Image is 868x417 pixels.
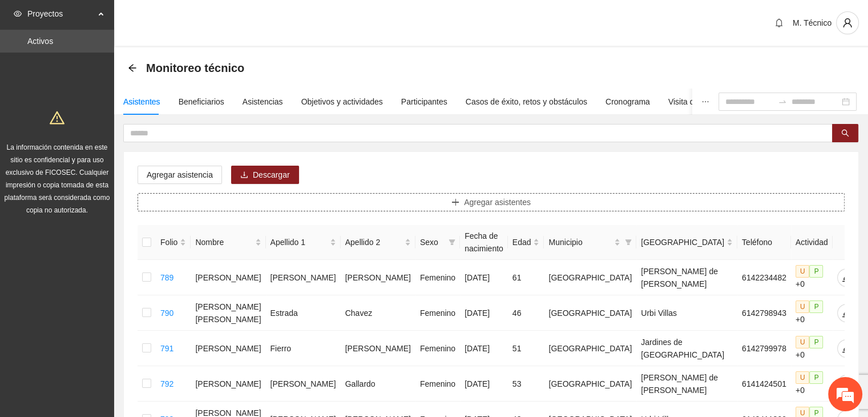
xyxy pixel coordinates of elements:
[832,124,858,142] button: search
[548,236,612,248] span: Municipio
[544,225,636,260] th: Municipio
[508,225,544,260] th: Edad
[508,366,544,402] td: 53
[415,295,460,331] td: Femenino
[836,11,859,34] button: user
[179,95,224,108] div: Beneficiarios
[838,273,855,282] span: edit
[544,331,636,366] td: [GEOGRAPHIC_DATA]
[460,260,508,295] td: [DATE]
[809,336,823,348] span: P
[341,331,415,366] td: [PERSON_NAME]
[793,18,831,27] span: M. Técnico
[636,295,737,331] td: Urbi Villas
[191,366,265,402] td: [PERSON_NAME]
[737,331,791,366] td: 6142799978
[253,169,290,181] span: Descargar
[770,14,788,32] button: bell
[66,141,158,256] span: Estamos en línea.
[50,110,64,125] span: warning
[271,236,328,248] span: Apellido 1
[508,331,544,366] td: 51
[14,10,22,18] span: eye
[460,331,508,366] td: [DATE]
[636,366,737,402] td: [PERSON_NAME] de [PERSON_NAME]
[128,63,137,73] div: Back
[195,236,252,248] span: Nombre
[838,344,855,353] span: edit
[446,234,458,251] span: filter
[187,6,215,33] div: Minimizar ventana de chat en vivo
[449,239,455,246] span: filter
[231,166,299,184] button: downloadDescargar
[692,89,718,115] button: ellipsis
[138,193,845,211] button: plusAgregar asistentes
[240,171,248,180] span: download
[623,234,634,251] span: filter
[243,95,283,108] div: Asistencias
[668,95,775,108] div: Visita de campo y entregables
[341,260,415,295] td: [PERSON_NAME]
[796,265,810,278] span: U
[191,331,265,366] td: [PERSON_NAME]
[837,18,858,28] span: user
[160,379,173,388] a: 792
[737,260,791,295] td: 6142234482
[160,308,173,318] a: 790
[508,295,544,331] td: 46
[636,225,737,260] th: Colonia
[737,225,791,260] th: Teléfono
[160,273,173,282] a: 789
[138,166,222,184] button: Agregar asistencia
[27,2,95,25] span: Proyectos
[605,95,650,108] div: Cronograma
[460,366,508,402] td: [DATE]
[6,288,217,328] textarea: Escriba su mensaje y pulse “Intro”
[625,239,632,246] span: filter
[341,225,415,260] th: Apellido 2
[128,63,137,73] span: arrow-left
[641,236,724,248] span: [GEOGRAPHIC_DATA]
[796,300,810,313] span: U
[512,236,531,248] span: Edad
[466,95,587,108] div: Casos de éxito, retos y obstáculos
[737,295,791,331] td: 6142798943
[508,260,544,295] td: 61
[796,336,810,348] span: U
[415,366,460,402] td: Femenino
[809,300,823,313] span: P
[451,198,459,207] span: plus
[401,95,447,108] div: Participantes
[266,225,341,260] th: Apellido 1
[266,366,341,402] td: [PERSON_NAME]
[341,366,415,402] td: Gallardo
[59,58,192,73] div: Chatee con nosotros ahora
[415,260,460,295] td: Femenino
[778,97,787,106] span: to
[796,371,810,384] span: U
[301,95,383,108] div: Objetivos y actividades
[544,366,636,402] td: [GEOGRAPHIC_DATA]
[837,268,855,287] button: edit
[837,339,855,358] button: edit
[191,295,265,331] td: [PERSON_NAME] [PERSON_NAME]
[191,260,265,295] td: [PERSON_NAME]
[841,129,849,138] span: search
[160,344,173,353] a: 791
[27,37,53,46] a: Activos
[345,236,402,248] span: Apellido 2
[737,366,791,402] td: 6141424501
[770,18,788,27] span: bell
[778,97,787,106] span: swap-right
[460,225,508,260] th: Fecha de nacimiento
[791,331,833,366] td: +0
[636,260,737,295] td: [PERSON_NAME] de [PERSON_NAME]
[838,308,855,318] span: edit
[160,236,177,248] span: Folio
[636,331,737,366] td: Jardines de [GEOGRAPHIC_DATA]
[460,295,508,331] td: [DATE]
[266,260,341,295] td: [PERSON_NAME]
[191,225,265,260] th: Nombre
[5,143,110,214] span: La información contenida en este sitio es confidencial y para uso exclusivo de FICOSEC. Cualquier...
[464,196,531,209] span: Agregar asistentes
